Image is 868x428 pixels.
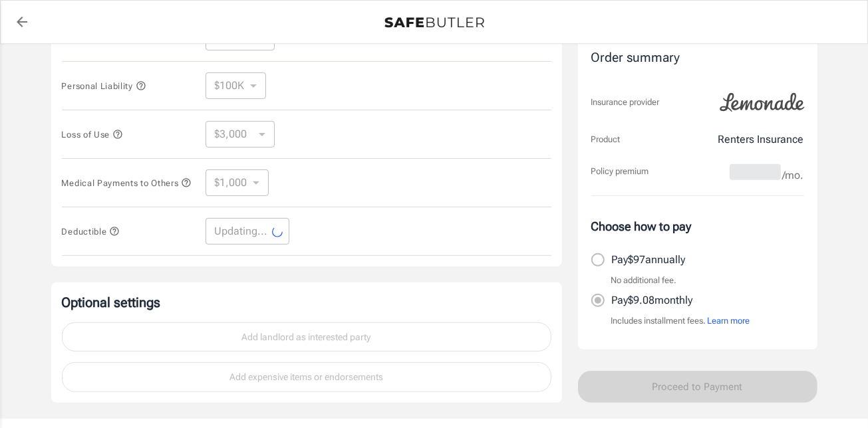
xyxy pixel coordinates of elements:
[718,132,804,148] p: Renters Insurance
[9,9,35,35] a: back to quotes
[783,166,804,185] span: /mo.
[62,78,146,94] button: Personal Liability
[708,314,750,328] button: Learn more
[611,314,750,328] p: Includes installment fees.
[591,49,804,68] div: Order summary
[62,130,123,140] span: Loss of Use
[712,84,812,121] img: Lemonade
[591,165,649,178] p: Policy premium
[62,178,192,188] span: Medical Payments to Others
[611,274,677,287] p: No additional fee.
[591,96,660,109] p: Insurance provider
[62,175,192,191] button: Medical Payments to Others
[62,126,123,142] button: Loss of Use
[62,223,120,239] button: Deductible
[62,293,551,312] p: Optional settings
[591,133,621,146] p: Product
[384,17,484,28] img: Back to quotes
[62,81,146,91] span: Personal Liability
[612,292,693,308] p: Pay $9.08 monthly
[591,217,804,235] p: Choose how to pay
[62,227,120,237] span: Deductible
[612,252,686,268] p: Pay $97 annually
